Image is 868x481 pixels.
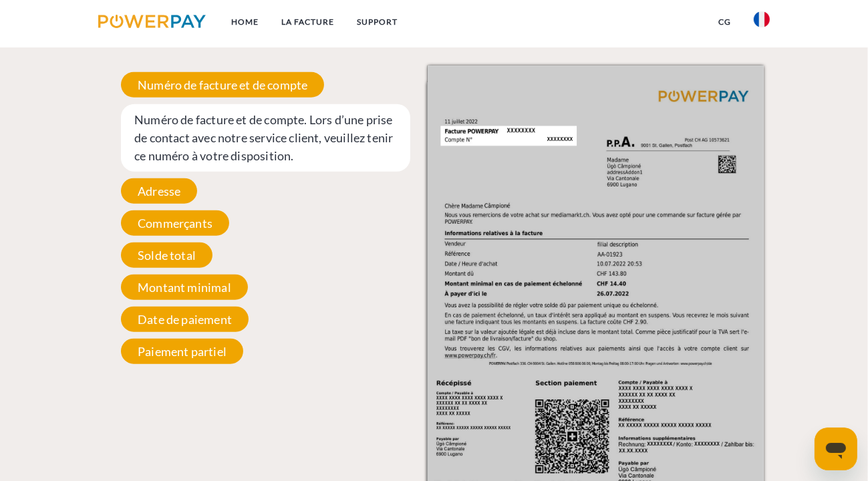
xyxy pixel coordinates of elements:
iframe: Bouton de lancement de la fenêtre de messagerie [815,428,857,470]
span: Commerçants [121,210,229,236]
span: Adresse [121,178,197,204]
img: fr [754,11,770,27]
a: Home [220,10,270,34]
a: Support [345,10,409,34]
span: Date de paiement [121,307,249,332]
img: logo-powerpay.svg [98,15,206,28]
span: Numéro de facture et de compte [121,72,324,98]
span: Montant minimal [121,275,248,300]
a: LA FACTURE [270,10,345,34]
span: Numéro de facture et de compte. Lors d’une prise de contact avec notre service client, veuillez t... [121,104,410,172]
span: Solde total [121,243,212,268]
span: Paiement partiel [121,339,243,364]
a: CG [707,10,742,34]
